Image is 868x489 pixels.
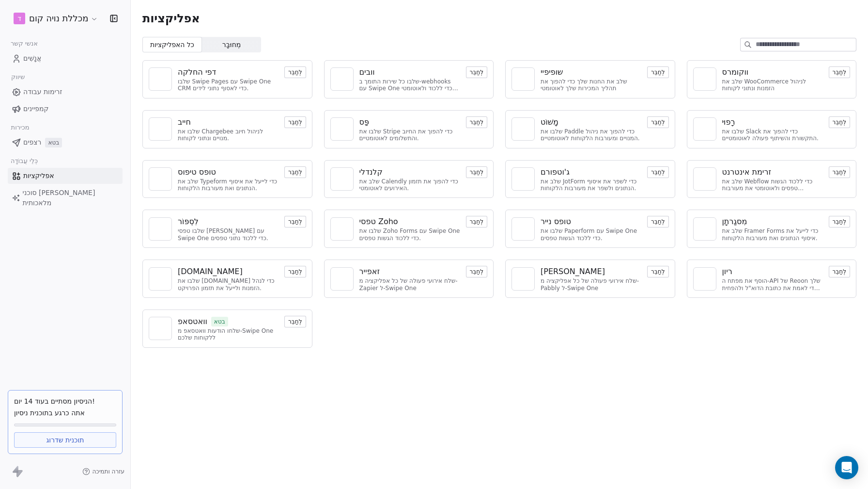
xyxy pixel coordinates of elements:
font: מכירות [11,124,30,131]
font: שלבו טפסי [PERSON_NAME] עם Swipe One כדי ללכוד נתוני טפסים. [178,228,268,241]
a: לא רלוונטי [511,217,535,241]
font: לְחַבֵּר [651,218,665,225]
a: לְחַבֵּר [829,167,851,177]
font: לְחַבֵּר [470,218,484,225]
font: שלב את Webflow כדי ללכוד הגשות טפסים ולאוטומטי את מעורבות הלקוחות. [722,178,813,199]
a: לא רלוונטי [330,67,354,91]
a: לְחַבֵּר [829,217,851,226]
div: פתח את מסנג'ר האינטרקום [835,456,858,479]
button: לְחַבֵּר [466,66,488,78]
a: טופס טיפוס [178,166,279,178]
font: שלבו את Zoho Forms עם Swipe One כדי ללכוד הגשות טפסים. [359,228,460,241]
font: טופס נייר [541,217,571,226]
a: לְחַבֵּר [829,267,851,276]
font: אפליקציות [23,172,54,179]
button: לְחַבֵּר [466,166,488,178]
a: לא רלוונטי [330,167,354,191]
font: אפליקציות [142,12,200,25]
font: הוסף את מפתח ה-API של Reoon שלך כדי לאמת את כתובת הדוא"ל ולהפחית החזרות. [722,277,821,298]
img: לא רלוונטי [697,122,712,136]
a: ריון [722,266,823,277]
a: לא רלוונטי [330,117,354,141]
font: שלב את Typeform כדי לייעל את איסוף הנתונים ואת מעורבות הלקוחות. [178,178,277,192]
button: לְחַבֵּר [829,116,851,128]
a: רצפיםבטא [8,134,123,150]
button: לְחַבֵּר [829,166,851,178]
a: לְחַבֵּר [647,167,669,177]
a: פַּס [359,116,460,128]
img: לא רלוונטי [697,222,712,236]
a: לא רלוונטי [511,117,535,141]
img: לא רלוונטי [335,272,349,286]
font: שלח אירועי פעולה של כל אפליקציה מ-Zapier ל-Swipe One [359,277,458,291]
font: שופיפיי [541,67,563,77]
font: לְחַבֵּר [288,119,302,126]
font: אֲנָשִׁים [23,54,41,62]
button: לְחַבֵּר [829,66,851,78]
a: מָשׁוֹט [541,116,641,128]
font: מָשׁוֹט [541,117,558,127]
font: לְחַבֵּר [470,119,484,126]
a: לא רלוונטי [149,117,172,141]
font: שלב את Calendly כדי להפוך את תזמון האירועים לאוטומטי. [359,178,458,192]
font: שלב את JotForm כדי לשפר את איסוף הנתונים ולשפר את מעורבות הלקוחות. [541,178,636,192]
a: לא רלוונטי [693,167,716,191]
img: לא רלוונטי [697,172,712,186]
font: לְחַבֵּר [651,69,665,76]
a: לא רלוונטי [149,217,172,241]
font: טופס טיפוס [178,167,216,177]
font: זאפייר [359,267,380,276]
a: לא רלוונטי [511,167,535,191]
a: וואטסאפבטא [178,316,279,327]
button: לְחַבֵּר [284,116,306,128]
font: מְחוּבָּר [222,41,241,49]
font: מכללת נויה קום [29,13,88,23]
font: שיווק [11,73,25,81]
img: לא רלוונטי [516,72,530,86]
a: לְחַבֵּר [829,117,851,127]
img: לא רלוונטי [697,72,712,86]
a: לא רלוונטי [511,67,535,91]
font: הניסיון מסתיים בעוד 14 יום! [14,397,95,405]
font: וואטסאפ [178,317,207,326]
font: דפי החלקה [178,67,216,77]
a: לְחַבֵּר [284,167,306,177]
font: שלבו את [DOMAIN_NAME] כדי לנהל הזמנות ולייעל את תזמון הפרויקט. [178,277,275,291]
a: לא רלוונטי [693,267,716,291]
button: דמכללת נויה קום [12,10,100,27]
font: לְחַבֵּר [470,268,484,275]
font: חייב [178,117,191,127]
img: לא רלוונטי [335,172,349,186]
font: ג'וטפורם [541,167,570,177]
font: לְחַבֵּר [288,69,302,76]
font: שלבו את Stripe כדי להפוך את החיוב והתשלומים לאוטומטיים. [359,128,453,142]
button: לְחַבֵּר [647,116,669,128]
a: לא רלוונטי [149,67,172,91]
a: [DOMAIN_NAME] [178,266,279,277]
a: רָפוּי [722,116,823,128]
font: לִסְפּוֹר [178,217,199,226]
a: לא רלוונטי [149,167,172,191]
a: חייב [178,116,279,128]
a: לְחַבֵּר [647,217,669,226]
button: לְחַבֵּר [829,266,851,277]
font: [DOMAIN_NAME] [178,267,243,276]
button: לְחַבֵּר [647,166,669,178]
font: לְחַבֵּר [288,268,302,275]
a: לא רלוונטי [149,317,172,340]
img: לא רלוונטי [153,272,168,286]
font: פַּס [359,117,369,127]
button: לְחַבֵּר [466,266,488,277]
img: לא רלוונטי [516,272,530,286]
font: לְחַבֵּר [288,169,302,176]
font: שלבו את Chargebee לניהול חיוב מנויים ונתוני לקוחות. [178,128,263,142]
font: שלבו את Paddle כדי להפוך את ניהול המנויים ומעורבות הלקוחות לאוטומטיים. [541,128,640,142]
a: אֲנָשִׁים [8,50,123,66]
font: זרימת אינטרנט [722,167,771,177]
a: לא רלוונטי [149,267,172,291]
font: שלח אירועי פעולה של כל אפליקציה מ-Pabbly ל-Swipe One [541,277,639,291]
button: לְחַבֵּר [647,216,669,228]
img: לא רלוונטי [153,172,168,186]
img: לא רלוונטי [516,222,530,236]
a: לא רלוונטי [511,267,535,291]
